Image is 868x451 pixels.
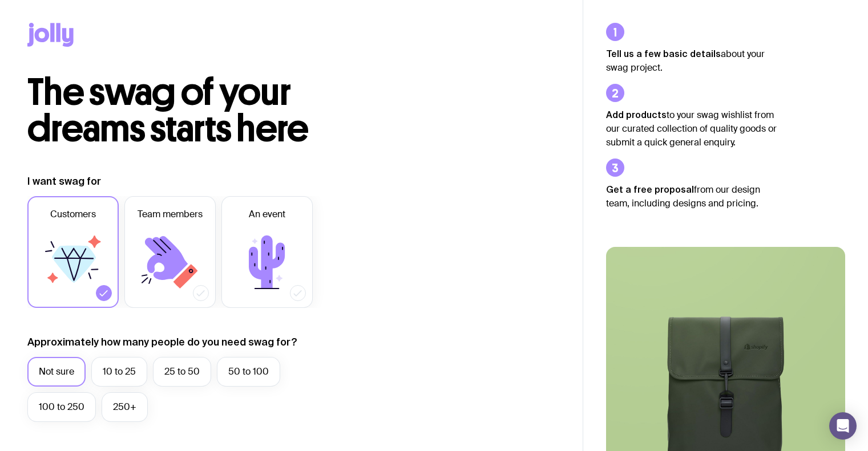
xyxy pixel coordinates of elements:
label: 100 to 250 [27,392,96,422]
strong: Get a free proposal [606,184,694,194]
strong: Add products [606,109,667,120]
p: about your swag project. [606,47,777,75]
label: 10 to 25 [91,357,147,387]
label: 50 to 100 [217,357,280,387]
strong: Tell us a few basic details [606,48,721,59]
label: Approximately how many people do you need swag for? [27,335,297,349]
label: 25 to 50 [153,357,211,387]
span: The swag of your dreams starts here [27,70,309,151]
span: Team members [138,208,203,221]
div: Open Intercom Messenger [829,412,857,440]
p: to your swag wishlist from our curated collection of quality goods or submit a quick general enqu... [606,108,777,149]
label: Not sure [27,357,86,387]
span: An event [249,208,285,221]
label: 250+ [102,392,148,422]
span: Customers [50,208,96,221]
p: from our design team, including designs and pricing. [606,182,777,210]
label: I want swag for [27,174,101,188]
